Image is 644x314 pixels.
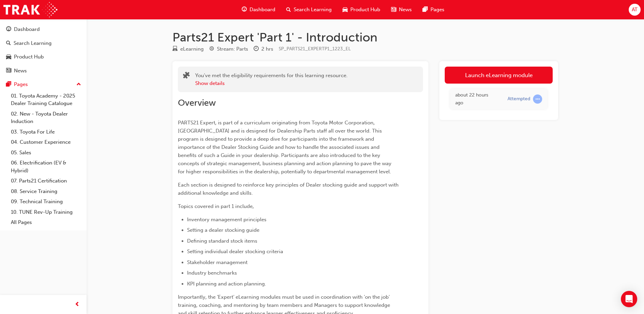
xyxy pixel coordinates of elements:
[172,46,178,52] span: learningResourceType_ELEARNING-icon
[76,80,81,89] span: up-icon
[533,94,542,104] span: learningRecordVerb_ATTEMPT-icon
[14,67,27,75] div: News
[254,45,273,53] div: Duration
[455,91,497,107] div: Thu Sep 18 2025 16:29:50 GMT+1000 (Australian Eastern Standard Time)
[8,137,84,147] a: 04. Customer Experience
[417,3,450,17] a: pages-iconPages
[343,5,348,14] span: car-icon
[172,30,558,45] h1: Parts21 Expert 'Part 1' - Introduction
[350,6,380,14] span: Product Hub
[195,72,348,87] div: You've met the eligibility requirements for this learning resource.
[3,37,84,50] a: Search Learning
[632,6,638,14] span: AT
[386,3,417,17] a: news-iconNews
[254,46,259,52] span: clock-icon
[6,40,11,47] span: search-icon
[178,120,393,175] span: PARTS21 Expert, is part of a curriculum originating from Toyota Motor Corporation, [GEOGRAPHIC_DA...
[14,25,40,33] div: Dashboard
[399,6,412,14] span: News
[209,46,214,52] span: target-icon
[8,147,84,158] a: 05. Sales
[6,82,11,88] span: pages-icon
[445,67,553,84] a: Launch eLearning module
[250,6,275,14] span: Dashboard
[236,3,281,17] a: guage-iconDashboard
[209,45,248,53] div: Stream
[8,176,84,186] a: 07. Parts21 Certification
[187,259,247,265] span: Stakeholder management
[629,4,641,16] button: AT
[430,6,444,14] span: Pages
[8,196,84,207] a: 09. Technical Training
[3,65,84,77] a: News
[3,78,84,91] button: Pages
[3,2,57,17] img: Trak
[3,22,84,78] button: DashboardSearch LearningProduct HubNews
[6,68,11,74] span: news-icon
[3,23,84,36] a: Dashboard
[6,54,11,60] span: car-icon
[195,80,225,87] button: Show details
[187,227,259,233] span: Setting a dealer stocking guide
[281,3,337,17] a: search-iconSearch Learning
[286,5,291,14] span: search-icon
[8,127,84,137] a: 03. Toyota For Life
[391,5,396,14] span: news-icon
[294,6,332,14] span: Search Learning
[8,91,84,109] a: 01. Toyota Academy - 2025 Dealer Training Catalogue
[178,203,254,209] span: Topics covered in part 1 include,
[8,207,84,217] a: 10. TUNE Rev-Up Training
[187,281,266,287] span: KPI planning and action planning.
[178,98,216,108] span: Overview
[261,45,273,53] div: 2 hrs
[183,72,190,80] span: puzzle-icon
[180,45,204,53] div: eLearning
[508,96,530,102] div: Attempted
[423,5,428,14] span: pages-icon
[172,45,204,53] div: Type
[8,158,84,176] a: 06. Electrification (EV & Hybrid)
[187,248,283,255] span: Setting individual dealer stocking criteria
[6,27,11,33] span: guage-icon
[621,291,637,307] div: Open Intercom Messenger
[75,300,80,309] span: prev-icon
[217,45,248,53] div: Stream: Parts
[337,3,386,17] a: car-iconProduct Hub
[14,39,52,47] div: Search Learning
[187,270,237,276] span: Industry benchmarks
[14,53,44,61] div: Product Hub
[8,217,84,228] a: All Pages
[14,81,28,88] div: Pages
[242,5,247,14] span: guage-icon
[279,46,351,52] span: Learning resource code
[3,51,84,63] a: Product Hub
[8,109,84,127] a: 02. New - Toyota Dealer Induction
[187,238,257,244] span: Defining standard stock items
[178,182,400,196] span: Each section is designed to reinforce key principles of Dealer stocking guide and support with ad...
[8,186,84,197] a: 08. Service Training
[187,216,266,223] span: Inventory management principles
